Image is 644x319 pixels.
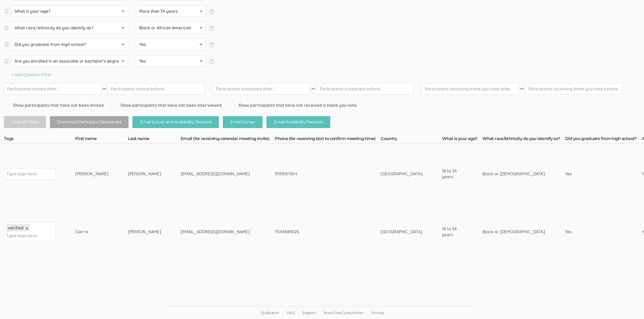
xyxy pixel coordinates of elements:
input: Participants receiving thank you note before... [525,83,622,95]
span: verified [8,225,23,230]
input: Participants scheduled before... [316,83,414,95]
div: Cierra [75,229,109,235]
span: Show participants that have not received a thank you note [229,102,357,108]
input: Participants receiving thank you note after... [421,83,519,95]
th: Tags [4,136,75,143]
div: 18 to 34 years [442,226,463,238]
div: [EMAIL_ADDRESS][DOMAIN_NAME] [181,229,255,235]
button: Clear All Filters [4,116,46,128]
div: [GEOGRAPHIC_DATA] [381,171,422,177]
input: Participants invited before... [108,83,205,95]
span: × [209,26,214,31]
span: × [209,9,214,14]
div: [GEOGRAPHIC_DATA] [381,229,422,235]
input: Type tags here... [6,170,39,177]
div: Yes [565,229,622,235]
div: 9193587654 [275,171,361,177]
img: dash.svg [519,83,525,95]
th: What is your age? [442,136,482,143]
div: [PERSON_NAME] [75,171,109,177]
th: Email (for receiving calendar meeting invite) [181,136,275,143]
a: × [26,226,28,231]
th: Phone (for receiving text to confirm meeting time) [275,136,381,143]
th: Country [381,136,442,143]
div: 18 to 34 years [442,168,463,180]
input: Type tags here... [6,232,39,239]
input: Participants invited after... [4,83,101,95]
div: Black or [DEMOGRAPHIC_DATA] [482,229,546,235]
button: Email Survey and Availability Request [132,116,219,128]
div: [PERSON_NAME] [128,171,161,177]
button: + Add Question Filter [11,72,52,78]
button: Download Participant Responses [50,116,129,128]
input: Participants scheduled after... [213,83,310,95]
th: First name [75,136,128,143]
span: Show participants that have not been interviewed [111,102,222,108]
span: × [209,59,214,64]
div: Black or [DEMOGRAPHIC_DATA] [482,171,546,177]
div: Yes [565,171,622,177]
div: 7044889026 [275,229,361,235]
iframe: Chat Widget [618,294,644,319]
th: Last name [128,136,181,143]
span: × [209,42,214,48]
th: Did you graduate from high school? [565,136,642,143]
button: Email Availability Request [266,116,330,128]
div: [PERSON_NAME] [128,229,161,235]
th: What race/ethnicity do you identify as? [482,136,565,143]
div: [EMAIL_ADDRESS][DOMAIN_NAME] [181,171,255,177]
span: Show participants that have not been invited [4,102,104,108]
button: Email Survey [223,116,262,128]
img: dash.svg [311,83,316,95]
img: dash.svg [102,83,107,95]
